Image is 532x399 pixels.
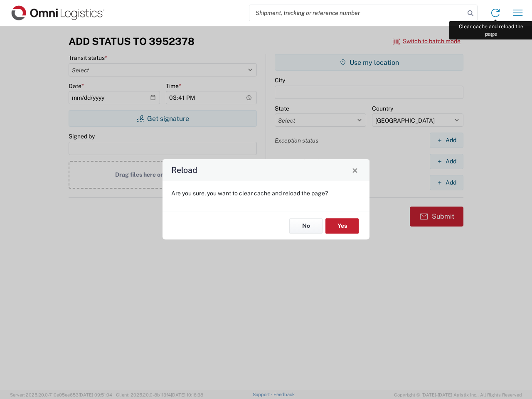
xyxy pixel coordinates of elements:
p: Are you sure, you want to clear cache and reload the page? [171,190,361,197]
input: Shipment, tracking or reference number [249,5,465,21]
button: Close [349,164,361,176]
button: No [289,218,323,234]
h4: Reload [171,164,197,176]
button: Yes [325,218,359,234]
